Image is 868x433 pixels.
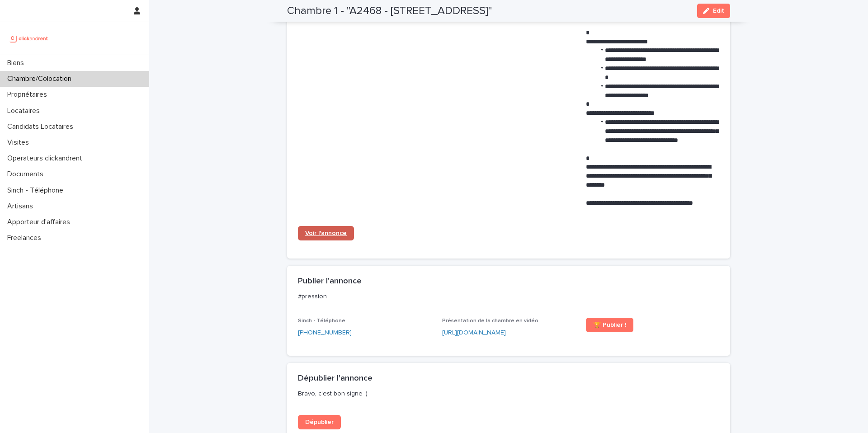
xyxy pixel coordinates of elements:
ringoverc2c-84e06f14122c: Call with Ringover [298,329,352,336]
a: [PHONE_NUMBER] [298,328,352,338]
span: Edit [713,8,724,14]
p: Locataires [4,107,47,115]
p: Sinch - Téléphone [4,186,71,195]
p: Apporteur d'affaires [4,218,77,226]
img: UCB0brd3T0yccxBKYDjQ [7,29,51,47]
span: Voir l'annonce [305,230,347,236]
p: Artisans [4,202,40,211]
p: #pression [298,292,716,301]
a: 🏆 Publier ! [586,318,633,332]
p: Bravo, c'est bon signe :) [298,390,716,398]
p: Chambre/Colocation [4,75,79,83]
span: Présentation de la chambre en vidéo [442,318,538,324]
a: Voir l'annonce [298,226,354,240]
button: Edit [697,4,730,18]
span: Sinch - Téléphone [298,318,345,324]
span: 🏆 Publier ! [593,322,626,328]
h2: Chambre 1 - "A2468 - [STREET_ADDRESS]" [287,5,492,18]
p: Documents [4,170,51,179]
p: Propriétaires [4,90,54,99]
h2: Publier l'annonce [298,277,362,287]
a: Dépublier [298,415,341,429]
a: [URL][DOMAIN_NAME] [442,329,506,336]
p: Biens [4,59,31,67]
span: Dépublier [305,419,334,425]
p: Freelances [4,234,48,242]
ringoverc2c-number-84e06f14122c: [PHONE_NUMBER] [298,329,352,336]
h2: Dépublier l'annonce [298,374,373,384]
p: Candidats Locataires [4,122,80,131]
p: Operateurs clickandrent [4,154,90,163]
p: Visites [4,138,36,147]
